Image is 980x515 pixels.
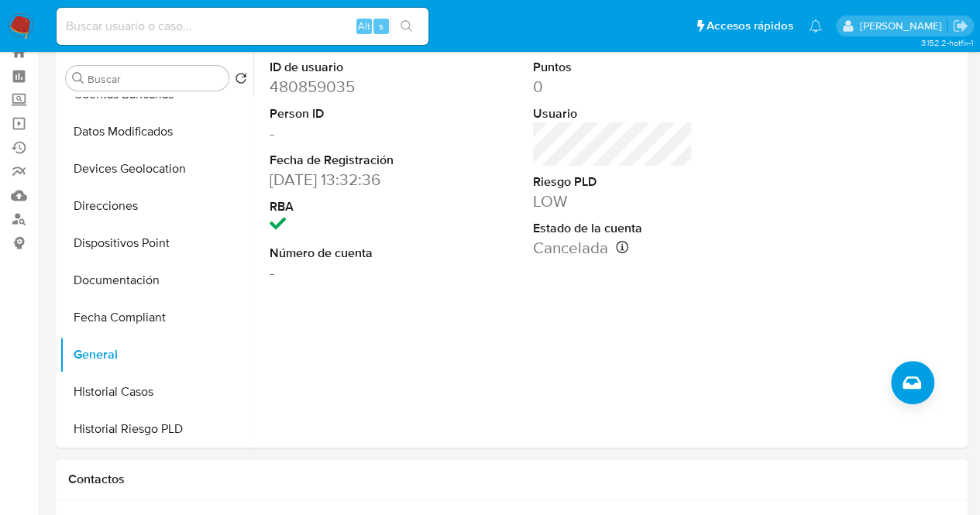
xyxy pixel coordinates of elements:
span: Alt [358,19,370,33]
dt: RBA [270,198,430,215]
dt: Puntos [533,59,693,76]
dt: Riesgo PLD [533,173,693,191]
dt: Usuario [533,105,693,122]
a: Salir [952,18,968,34]
span: 3.152.2-hotfix-1 [920,36,972,49]
button: Volver al orden por defecto [235,72,247,89]
button: Devices Geolocation [60,150,253,187]
dt: Fecha de Registración [270,152,430,169]
button: search-icon [390,15,422,37]
dd: - [270,122,430,144]
button: Dispositivos Point [60,225,253,262]
dt: Número de cuenta [270,245,430,262]
input: Buscar [88,72,222,86]
button: Datos Modificados [60,113,253,150]
button: Documentación [60,262,253,299]
button: Buscar [72,72,84,84]
span: s [379,19,383,33]
input: Buscar usuario o caso... [57,16,428,36]
dd: 480859035 [270,76,430,98]
dd: 0 [533,76,693,98]
p: francisco.martinezsilva@mercadolibre.com.mx [859,19,947,33]
button: General [60,336,253,373]
dd: LOW [533,191,693,212]
button: Fecha Compliant [60,299,253,336]
a: Notificaciones [809,19,822,33]
h1: Contactos [68,472,955,487]
button: Direcciones [60,187,253,225]
dt: ID de usuario [270,59,430,76]
button: Historial Riesgo PLD [60,410,253,448]
dd: Cancelada [533,237,693,259]
dd: [DATE] 13:32:36 [270,169,430,191]
dd: - [270,262,430,283]
span: Accesos rápidos [707,18,793,34]
dt: Estado de la cuenta [533,220,693,237]
button: Historial Casos [60,373,253,410]
dt: Person ID [270,105,430,122]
